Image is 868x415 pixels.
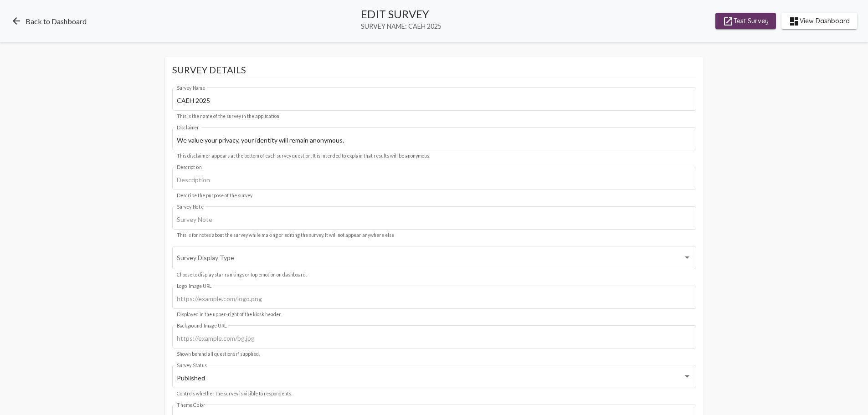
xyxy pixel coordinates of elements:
input: Survey Note [177,216,691,223]
input: https://example.com/bg.jpg [177,335,691,342]
span: Test Survey [723,13,769,29]
mat-hint: This is for notes about the survey while making or editing the survey. It will not appear anywher... [177,233,394,238]
span: View Dashboard [789,13,850,29]
button: View Dashboard [781,13,857,29]
mat-icon: launch [723,16,734,27]
input: https://example.com/logo.png [177,295,691,302]
mat-hint: Choose to display star rankings or top emotion on dashboard. [177,272,307,278]
mat-hint: This is the name of the survey in the application [177,114,279,119]
button: Test Survey [715,13,776,29]
span: Published [177,374,205,382]
input: Description [177,176,691,184]
input: Disclaimer [177,137,691,144]
mat-icon: arrow_back [11,15,22,26]
mat-hint: Describe the purpose of the survey [177,193,252,199]
div: Edit Survey [361,7,442,20]
mat-hint: Controls whether the survey is visible to respondents. [177,391,292,397]
mat-card-title: Survey Details [172,64,696,80]
mat-hint: This disclaimer appears at the bottom of each survey question. It is intended to explain that res... [177,154,430,159]
mat-hint: Displayed in the upper-right of the kiosk header. [177,312,282,318]
input: Survey Name [177,97,691,104]
a: Back to Dashboard [11,15,87,26]
span: Survey Name: CAEH 2025 [361,22,442,30]
mat-hint: Shown behind all questions if supplied. [177,352,260,357]
mat-icon: dashboard [789,16,800,27]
